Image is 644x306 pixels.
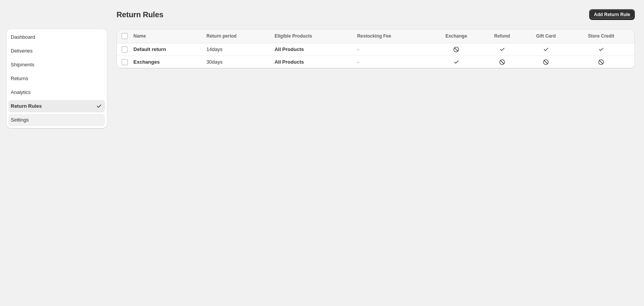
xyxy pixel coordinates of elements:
[133,59,160,65] span: Exchanges
[8,100,105,112] button: Return Rules
[494,33,510,39] span: Refund
[117,10,163,19] span: Return Rules
[11,75,28,82] div: Returns
[8,72,105,85] button: Returns
[536,33,555,39] span: Gift Card
[8,45,105,57] button: Deliveries
[594,12,630,18] span: Add Return Rule
[11,89,31,96] div: Analytics
[445,33,467,39] span: Exchange
[8,114,105,126] button: Settings
[274,59,304,65] strong: All Products
[133,33,146,39] span: Name
[8,31,105,43] button: Dashboard
[8,86,105,99] button: Analytics
[274,33,312,39] span: Eligible Products
[207,46,223,52] span: 14 days
[133,46,166,52] span: Default return
[274,46,304,52] strong: All Products
[207,33,237,39] span: Return period
[355,43,430,56] td: -
[357,33,391,39] span: Restocking Fee
[11,116,29,124] div: Settings
[355,56,430,69] td: -
[588,33,614,39] span: Store Credit
[8,59,105,71] button: Shipments
[11,61,34,69] div: Shipments
[11,47,33,55] div: Deliveries
[589,9,635,20] button: Add Return Rule
[11,33,35,41] div: Dashboard
[11,102,42,110] div: Return Rules
[207,59,223,65] span: 30 days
